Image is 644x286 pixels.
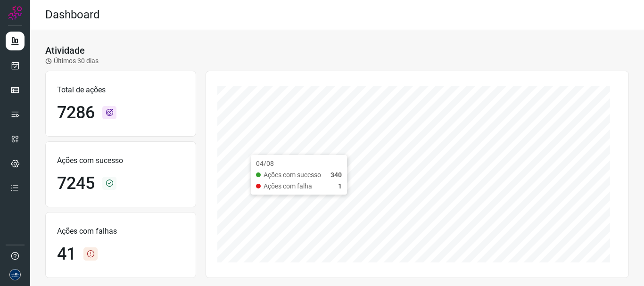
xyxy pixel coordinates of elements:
p: Ações com sucesso [57,155,184,166]
h1: 7245 [57,173,95,194]
p: Total de ações [57,84,184,96]
h3: Atividade [45,45,85,56]
p: Ações com falhas [57,226,184,237]
h2: Dashboard [45,8,100,22]
h1: 7286 [57,103,95,123]
img: d06bdf07e729e349525d8f0de7f5f473.png [9,269,21,280]
h1: 41 [57,244,76,264]
img: Logo [8,6,22,20]
p: Últimos 30 dias [45,56,99,66]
